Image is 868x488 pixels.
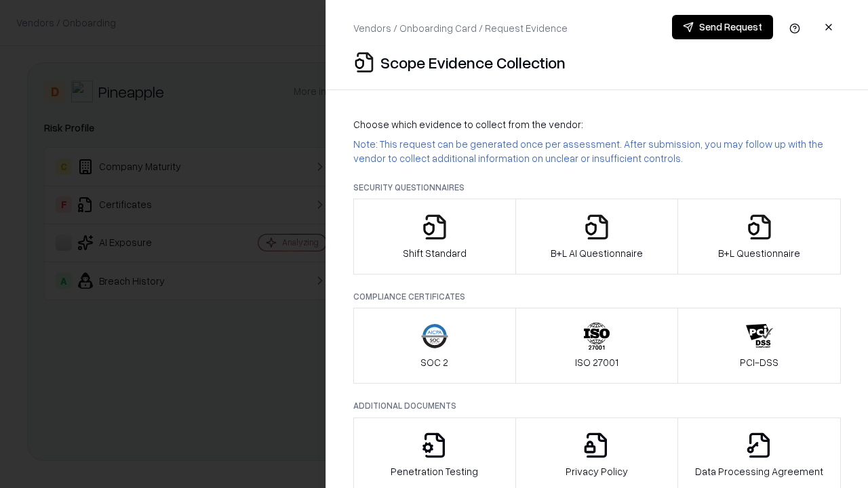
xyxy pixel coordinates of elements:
p: Choose which evidence to collect from the vendor: [353,117,841,131]
button: PCI-DSS [677,308,841,384]
p: Penetration Testing [391,464,478,479]
button: ISO 27001 [515,308,679,384]
button: Shift Standard [353,199,516,274]
button: SOC 2 [353,308,516,384]
p: Data Processing Agreement [695,464,823,479]
p: ISO 27001 [575,355,618,369]
p: B+L AI Questionnaire [551,246,643,260]
p: PCI-DSS [740,355,778,369]
button: B+L Questionnaire [677,199,841,274]
p: Compliance Certificates [353,291,841,302]
p: Security Questionnaires [353,182,841,193]
p: Shift Standard [403,246,467,260]
p: Note: This request can be generated once per assessment. After submission, you may follow up with... [353,137,841,165]
p: Privacy Policy [566,464,628,479]
button: B+L AI Questionnaire [515,199,679,274]
button: Send Request [672,15,773,39]
p: Additional Documents [353,400,841,411]
p: B+L Questionnaire [718,246,800,260]
p: SOC 2 [420,355,448,369]
p: Vendors / Onboarding Card / Request Evidence [353,21,568,35]
p: Scope Evidence Collection [380,52,566,73]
